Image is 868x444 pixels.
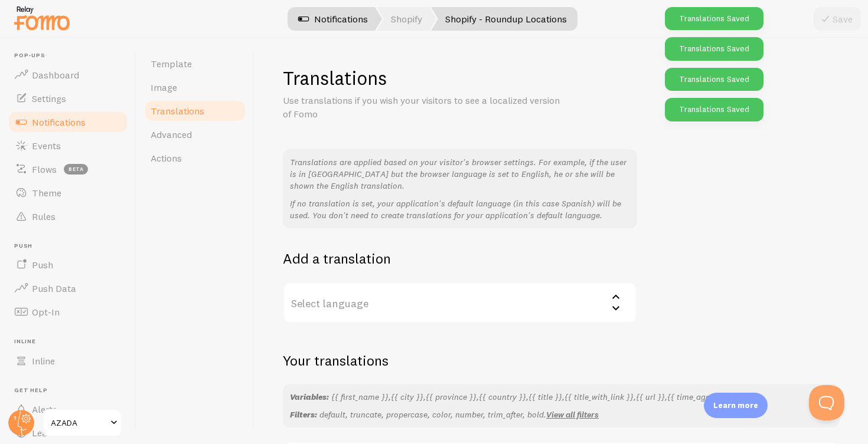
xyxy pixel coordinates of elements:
[7,277,129,300] a: Push Data
[665,68,763,91] div: Translations Saved
[283,249,637,268] h2: Add a translation
[7,397,129,421] a: Alerts
[32,355,55,367] span: Inline
[14,387,129,394] span: Get Help
[32,282,76,294] span: Push Data
[64,164,88,175] span: beta
[151,129,192,140] span: Advanced
[151,105,204,117] span: Translations
[283,94,566,121] p: Use translations if you wish your visitors to see a localized version of Fomo
[479,392,528,402] span: {{ country }},
[14,52,129,60] span: Pop-ups
[665,37,763,60] div: Translations Saved
[283,66,840,90] h1: Translations
[7,181,129,205] a: Theme
[667,392,720,402] span: {{ time_ago }}
[143,123,247,146] a: Advanced
[151,58,192,70] span: Template
[290,392,329,402] strong: Variables:
[7,134,129,157] a: Events
[283,351,840,370] h2: Your translations
[32,259,53,271] span: Push
[426,392,479,402] span: {{ province }},
[143,99,247,123] a: Translations
[12,3,71,33] img: fomo-relay-logo-orange.svg
[14,338,129,346] span: Inline
[32,140,61,152] span: Events
[665,7,763,30] div: Translations Saved
[32,163,57,175] span: Flows
[7,253,129,277] a: Push
[7,205,129,228] a: Rules
[32,306,60,318] span: Opt-In
[528,392,564,402] span: {{ title }},
[391,392,426,402] span: {{ city }},
[32,116,86,128] span: Notifications
[564,392,636,402] span: {{ title_with_link }},
[319,409,599,420] span: default, truncate, propercase, color, number, trim_after, bold.
[151,152,182,164] span: Actions
[14,242,129,250] span: Push
[151,81,177,93] span: Image
[290,198,630,221] p: If no translation is set, your application's default language (in this case Spanish) will be used...
[7,110,129,134] a: Notifications
[43,409,122,437] a: AZADA
[331,392,391,402] span: {{ first_name }},
[665,98,763,121] div: Translations Saved
[7,87,129,110] a: Settings
[636,392,667,402] span: {{ url }},
[143,52,247,75] a: Template
[51,416,107,430] span: AZADA
[283,282,637,323] label: Select language
[7,157,129,181] a: Flows beta
[143,75,247,99] a: Image
[7,300,129,324] a: Opt-In
[32,93,66,104] span: Settings
[7,63,129,87] a: Dashboard
[809,385,844,420] iframe: Help Scout Beacon - Open
[32,187,61,199] span: Theme
[32,403,57,415] span: Alerts
[546,409,599,420] a: View all filters
[713,400,758,411] p: Learn more
[143,146,247,170] a: Actions
[290,409,317,420] strong: Filters:
[290,156,630,192] p: Translations are applied based on your visitor's browser settings. For example, if the user is in...
[32,211,56,222] span: Rules
[704,393,768,418] div: Learn more
[32,69,79,81] span: Dashboard
[7,349,129,373] a: Inline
